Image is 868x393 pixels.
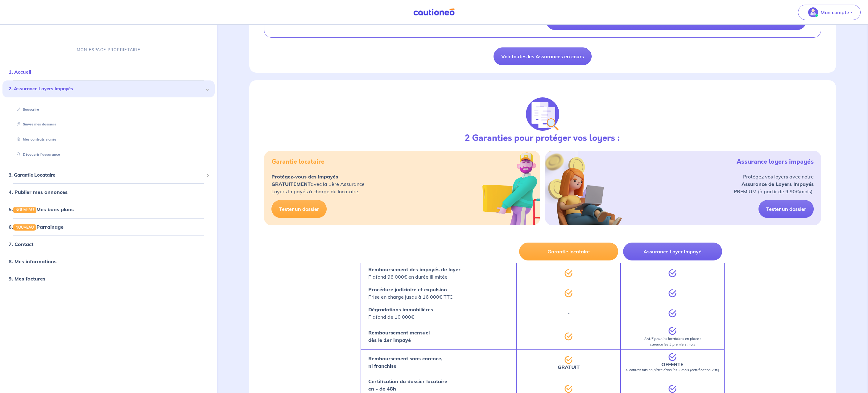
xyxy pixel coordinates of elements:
strong: Remboursement sans carence, ni franchise [368,355,442,369]
a: Suivre mes dossiers [14,122,56,126]
a: 4. Publier mes annonces [9,189,68,195]
div: 8. Mes informations [2,255,215,267]
strong: Protégez-vous des impayés GRATUITEMENT [271,174,338,187]
a: 9. Mes factures [9,275,45,281]
strong: Remboursement mensuel dès le 1er impayé [368,330,430,343]
h5: Assurance loyers impayés [737,158,814,166]
h5: Garantie locataire [271,158,324,166]
strong: Certification du dossier locataire en - de 48h [368,378,447,392]
p: MON ESPACE PROPRIÉTAIRE [77,47,140,53]
div: Souscrire [10,104,207,114]
div: 1. Accueil [2,66,215,78]
p: Mon compte [820,9,849,16]
p: Prise en charge jusqu’à 16 000€ TTC [368,286,453,301]
p: avec la 1ère Assurance Loyers Impayés à charge du locataire. [271,173,365,195]
a: 5.NOUVEAUMes bons plans [9,206,74,212]
div: 5.NOUVEAUMes bons plans [2,203,215,215]
em: SAUF pour les locataires en place : carence les 3 premiers mois [644,337,701,346]
a: Voir toutes les Assurances en cours [494,47,592,65]
strong: OFFERTE [661,361,684,367]
div: Suivre mes dossiers [10,119,207,129]
a: 8. Mes informations [9,258,56,264]
a: 7. Contact [9,241,33,247]
span: 3. Garantie Locataire [9,171,204,178]
div: 4. Publier mes annonces [2,186,215,198]
div: 3. Garantie Locataire [2,169,215,181]
button: Assurance Loyer Impayé [623,243,722,260]
a: 1. Accueil [9,69,31,75]
p: Protégez vos loyers avec notre PREMIUM (à partir de 9,90€/mois). [734,173,814,195]
div: 9. Mes factures [2,272,215,285]
div: 7. Contact [2,238,215,250]
a: Tester un dossier [271,200,327,218]
a: Souscrire [14,107,39,111]
div: 2. Assurance Loyers Impayés [2,80,215,97]
strong: Procédure judiciaire et expulsion [368,286,447,293]
p: Plafond 96 000€ en durée illimitée [368,266,461,280]
strong: Dégradations immobilières [368,306,433,313]
a: 6.NOUVEAUParrainage [9,223,64,230]
div: 6.NOUVEAUParrainage [2,220,215,233]
p: Plafond de 10 000€ [368,306,433,321]
button: illu_account_valid_menu.svgMon compte [798,5,861,20]
em: si contrat mis en place dans les 2 mois (certification 29€) [626,368,719,372]
span: 2. Assurance Loyers Impayés [9,85,204,92]
strong: Assurance de Loyers Impayés [742,181,814,187]
img: justif-loupe [526,97,559,131]
button: Garantie locataire [519,243,618,260]
a: Tester un dossier [758,200,814,218]
div: Découvrir l'assurance [10,149,207,160]
div: Mes contrats signés [10,134,207,145]
a: Découvrir l'assurance [14,152,60,157]
a: Mes contrats signés [14,137,56,141]
strong: GRATUIT [558,364,580,370]
h3: 2 Garanties pour protéger vos loyers : [465,133,620,144]
img: Cautioneo [411,8,457,16]
div: - [517,303,621,323]
strong: Remboursement des impayés de loyer [368,266,461,272]
img: illu_account_valid_menu.svg [808,7,818,17]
